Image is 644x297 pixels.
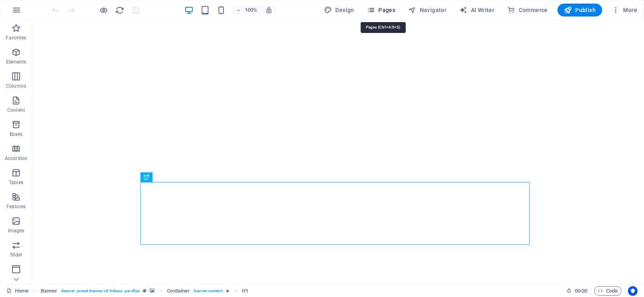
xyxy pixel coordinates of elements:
[226,289,229,293] i: Element contains an animation
[115,5,124,15] button: reload
[8,227,25,234] p: Images
[115,6,124,15] i: Reload page
[564,6,596,14] span: Publish
[507,6,548,14] span: Commerce
[459,6,494,14] span: AI Writer
[60,286,140,296] span: . banner .preset-banner-v3-hdecor .parallax
[6,83,26,89] p: Columns
[456,4,497,16] button: AI Writer
[193,286,222,296] span: . banner-content
[9,179,23,186] p: Tables
[143,289,147,293] i: This element is a customizable preset
[566,286,588,296] h6: Session time
[242,286,248,296] span: Click to select. Double-click to edit
[405,4,450,16] button: Navigator
[321,4,357,16] button: Design
[321,4,357,16] div: Design (Ctrl+Alt+Y)
[364,4,398,16] button: Pages
[10,131,23,137] p: Boxes
[167,286,190,296] span: Click to select. Double-click to edit
[408,6,446,14] span: Navigator
[5,155,27,162] p: Accordion
[6,59,27,65] p: Elements
[10,252,23,258] p: Slider
[7,107,25,113] p: Content
[232,5,261,15] button: 100%
[612,6,637,14] span: More
[99,5,108,15] button: Click here to leave preview mode and continue editing
[150,289,155,293] i: This element contains a background
[628,286,638,296] button: Usercentrics
[6,286,29,296] a: Click to cancel selection. Double-click to open Pages
[41,286,58,296] span: Click to select. Double-click to edit
[367,6,395,14] span: Pages
[594,286,621,296] button: Code
[265,6,272,14] i: On resize automatically adjust zoom level to fit chosen device.
[580,288,582,294] span: :
[598,286,618,296] span: Code
[244,5,257,15] h6: 100%
[6,35,26,41] p: Favorites
[504,4,551,16] button: Commerce
[609,4,640,16] button: More
[557,4,602,16] button: Publish
[324,6,354,14] span: Design
[6,203,26,210] p: Features
[41,286,249,296] nav: breadcrumb
[575,286,587,296] span: 00 00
